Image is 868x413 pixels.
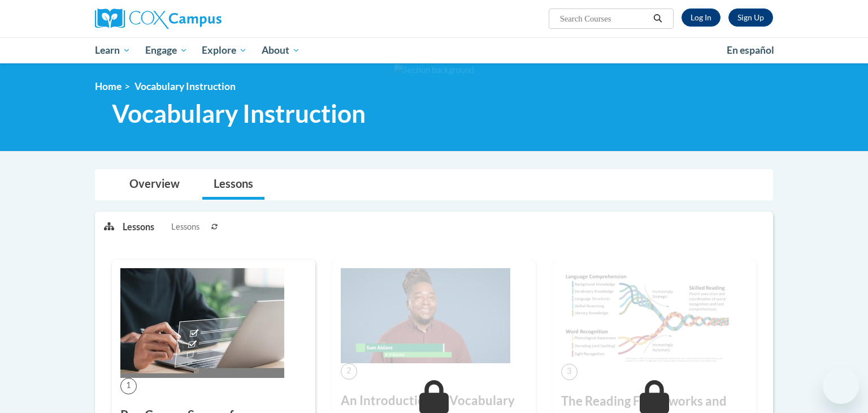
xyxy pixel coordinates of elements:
span: 2 [341,363,357,380]
span: 1 [120,378,137,394]
img: Course Image [341,268,510,363]
span: About [262,44,300,57]
a: Overview [118,170,191,200]
a: Cox Campus [95,8,310,29]
span: Vocabulary Instruction [134,80,236,92]
button: Search [649,12,666,25]
a: About [254,37,307,63]
img: Cox Campus [95,8,222,29]
span: En español [727,44,774,56]
span: 3 [561,364,578,380]
img: Course Image [561,268,731,364]
a: Home [95,80,121,92]
a: En español [719,38,782,62]
span: Lessons [171,221,199,233]
span: Learn [95,44,131,57]
p: Lessons [123,221,154,233]
img: Course Image [120,268,284,378]
a: Learn [88,37,138,63]
span: Vocabulary Instruction [112,98,366,128]
img: Section background [394,64,474,76]
input: Search Courses [559,12,649,25]
span: Engage [145,44,188,57]
iframe: Button to launch messaging window [823,368,859,404]
div: Main menu [78,37,790,63]
a: Explore [194,37,254,63]
a: Lessons [202,170,264,200]
a: Register [728,8,773,27]
span: Explore [202,44,247,57]
a: Engage [138,37,195,63]
a: Log In [682,8,721,27]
